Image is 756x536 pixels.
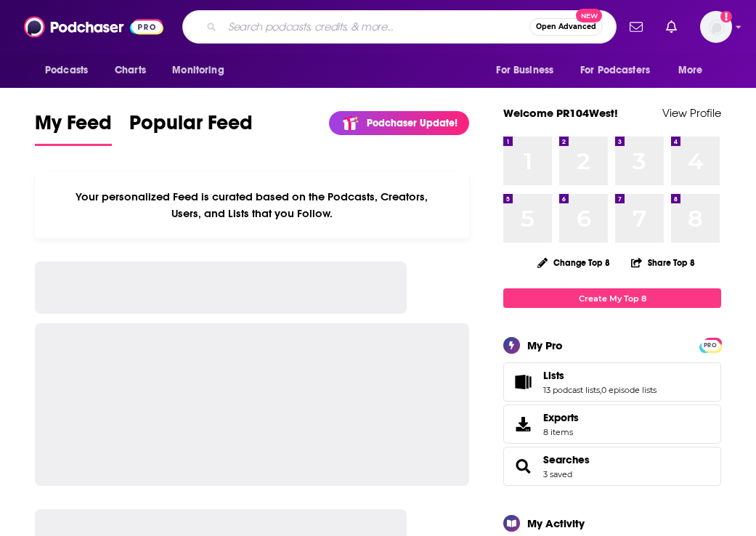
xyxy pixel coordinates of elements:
[367,117,458,129] p: Podchaser Update!
[508,456,537,476] a: Searches
[35,57,107,84] button: open menu
[536,23,596,31] span: Open Advanced
[702,339,719,350] a: PRO
[700,11,732,43] img: User Profile
[601,385,657,395] a: 0 episode lists
[700,11,732,43] button: Show profile menu
[527,338,563,352] div: My Pro
[543,469,572,479] a: 3 saved
[580,60,650,81] span: For Podcasters
[529,18,603,36] button: Open AdvancedNew
[624,15,649,39] a: Show notifications dropdown
[503,106,618,120] a: Welcome PR104West!
[105,57,155,84] a: Charts
[24,13,163,41] img: Podchaser - Follow, Share and Rate Podcasts
[543,369,657,382] a: Lists
[543,411,579,424] span: Exports
[720,11,732,23] svg: Email not verified
[129,110,253,146] a: Popular Feed
[115,60,146,81] span: Charts
[172,60,224,81] span: Monitoring
[571,57,671,84] button: open menu
[508,372,537,392] a: Lists
[700,11,732,43] span: Logged in as PR104West
[662,106,721,120] a: View Profile
[702,340,719,351] span: PRO
[503,362,721,402] span: Lists
[182,10,617,44] div: Search podcasts, credits, & more...
[600,385,601,395] span: ,
[543,385,600,395] a: 13 podcast lists
[45,60,88,81] span: Podcasts
[503,405,721,444] a: Exports
[496,60,553,81] span: For Business
[678,60,703,81] span: More
[35,110,112,144] span: My Feed
[543,369,564,382] span: Lists
[527,516,585,530] div: My Activity
[660,15,683,39] a: Show notifications dropdown
[35,172,469,238] div: Your personalized Feed is curated based on the Podcasts, Creators, Users, and Lists that you Follow.
[35,110,112,146] a: My Feed
[129,110,253,144] span: Popular Feed
[503,288,721,308] a: Create My Top 8
[222,15,529,38] input: Search podcasts, credits, & more...
[543,427,579,437] span: 8 items
[529,253,619,272] button: Change Top 8
[576,9,602,23] span: New
[543,453,590,466] a: Searches
[503,447,721,486] span: Searches
[668,57,721,84] button: open menu
[162,57,243,84] button: open menu
[508,414,537,434] span: Exports
[486,57,572,84] button: open menu
[630,248,696,277] button: Share Top 8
